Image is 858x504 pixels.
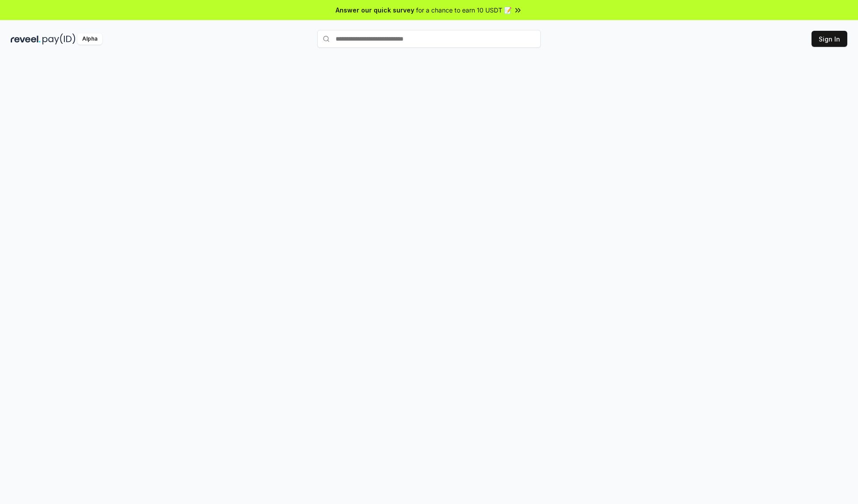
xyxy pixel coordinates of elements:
span: Answer our quick survey [336,5,414,15]
span: for a chance to earn 10 USDT 📝 [416,5,512,15]
img: pay_id [42,33,76,45]
button: Sign In [812,31,847,47]
img: reveel_dark [11,33,41,45]
div: Alpha [77,33,102,45]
